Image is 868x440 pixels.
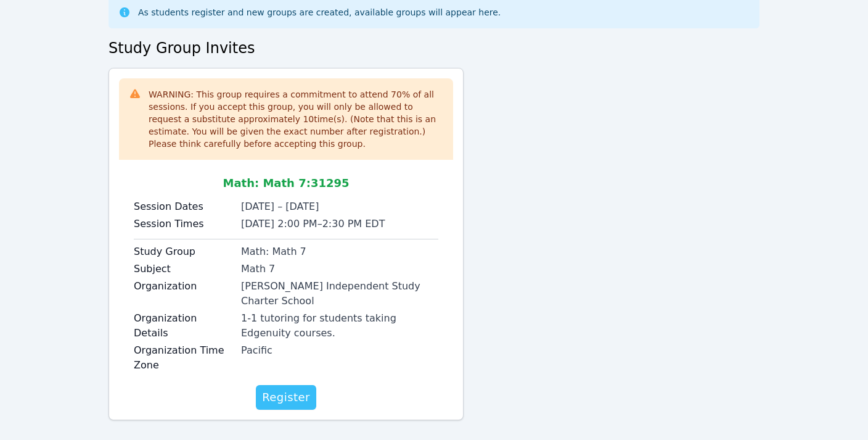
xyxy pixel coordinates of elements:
[241,201,319,212] span: [DATE] – [DATE]
[317,218,322,230] span: –
[134,262,234,276] label: Subject
[241,279,438,309] div: [PERSON_NAME] Independent Study Charter School
[108,38,759,58] h2: Study Group Invites
[262,389,310,406] span: Register
[134,217,234,231] label: Session Times
[241,244,438,259] div: Math: Math 7
[241,217,438,231] li: [DATE] 2:00 PM 2:30 PM EDT
[149,88,443,150] div: WARNING: This group requires a commitment to attend 70 % of all sessions. If you accept this grou...
[241,262,438,276] div: Math 7
[134,199,234,214] label: Session Dates
[134,311,234,341] label: Organization Details
[138,6,501,19] div: As students register and new groups are created, available groups will appear here.
[256,385,316,410] button: Register
[134,343,234,373] label: Organization Time Zone
[241,343,438,358] div: Pacific
[134,244,234,259] label: Study Group
[223,176,349,189] span: Math: Math 7 : 31295
[134,279,234,294] label: Organization
[241,311,438,341] div: 1-1 tutoring for students taking Edgenuity courses.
